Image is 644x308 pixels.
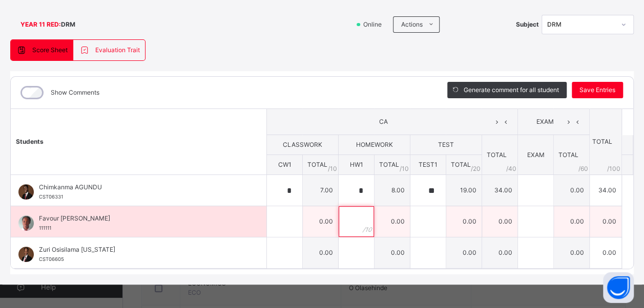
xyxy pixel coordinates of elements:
td: 0.00 [446,237,482,269]
span: YEAR 11 RED : [20,20,61,29]
span: / 10 [328,164,337,173]
span: Students [16,138,44,145]
div: DRM [547,20,615,29]
span: TOTAL [307,161,327,168]
td: 7.00 [302,175,338,206]
td: 34.00 [589,175,621,206]
span: Subject [516,20,539,29]
td: 0.00 [482,206,517,237]
td: 0.00 [302,237,338,269]
span: HOMEWORK [356,141,392,148]
td: 0.00 [374,237,410,269]
span: CW1 [278,161,291,168]
th: TOTAL [589,109,621,175]
td: 0.00 [374,206,410,237]
td: 0.00 [482,237,517,269]
td: 0.00 [589,206,621,237]
span: / 60 [578,164,588,173]
img: 111111.png [18,215,34,231]
td: 8.00 [374,175,410,206]
td: 0.00 [302,206,338,237]
span: 111111 [39,225,51,231]
button: Open asap [603,272,634,303]
td: 19.00 [446,175,482,206]
span: Evaluation Trait [95,46,140,55]
span: / 10 [400,164,409,173]
span: Chimkanma AGUNDU [39,183,243,192]
label: Show Comments [51,88,99,97]
img: 111891.png [18,184,34,200]
span: / 20 [471,164,481,173]
span: Online [362,20,388,29]
span: TOTAL [379,161,399,168]
span: HW1 [349,161,363,168]
img: 111951.png [18,247,34,262]
span: Save Entries [579,85,615,95]
span: TOTAL [486,151,506,159]
span: TOTAL [450,161,470,168]
span: CA [275,117,492,126]
span: Actions [401,20,423,29]
td: 0.00 [446,206,482,237]
span: CST06605 [39,256,64,262]
span: CLASSWORK [283,141,322,148]
td: 0.00 [589,237,621,269]
span: DRM [61,20,75,29]
span: TEST [438,141,454,148]
span: Favour [PERSON_NAME] [39,214,243,223]
span: EXAM [527,151,544,159]
span: TEST1 [419,161,438,168]
span: /100 [607,164,620,173]
span: Generate comment for all student [464,85,559,95]
span: / 40 [506,164,516,173]
span: Score Sheet [32,46,68,55]
span: Zuri Osisilama [US_STATE] [39,245,243,254]
td: 0.00 [553,206,589,237]
span: CST06331 [39,194,63,200]
td: 0.00 [553,175,589,206]
td: 34.00 [482,175,517,206]
span: TOTAL [558,151,578,159]
td: 0.00 [553,237,589,269]
span: EXAM [526,117,564,126]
